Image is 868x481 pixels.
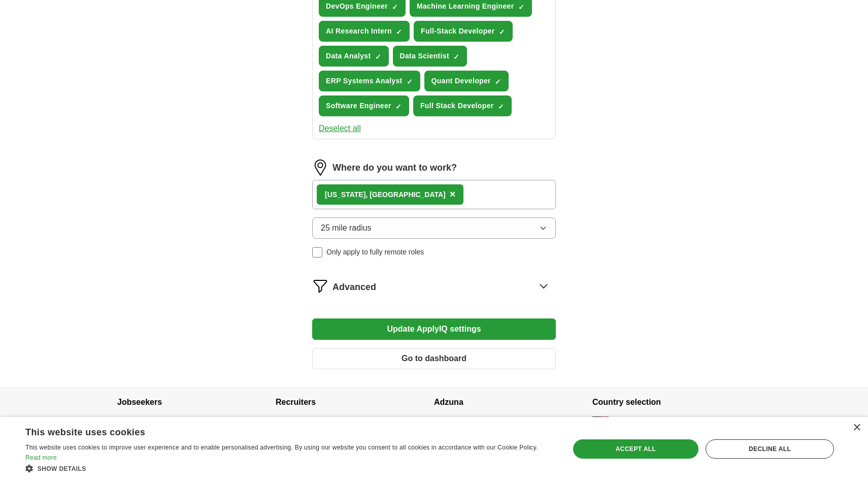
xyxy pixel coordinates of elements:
span: × [450,188,456,200]
h4: Country selection [592,388,751,416]
span: Quant Developer [431,76,491,86]
img: US flag [592,416,609,429]
span: ✓ [498,103,504,111]
span: ✓ [453,53,459,61]
span: ✓ [407,78,413,86]
span: Show details [38,465,86,472]
span: 25 mile radius [321,222,372,234]
strong: [US_STATE] [325,190,365,199]
button: Deselect all [319,122,361,135]
span: ✓ [375,53,381,61]
button: Software Engineer✓ [319,95,409,116]
button: Full-Stack Developer✓ [414,21,513,42]
span: ✓ [495,78,501,86]
input: Only apply to fully remote roles [312,247,322,258]
span: Software Engineer [326,101,391,111]
div: Close [853,424,860,432]
button: Full Stack Developer✓ [413,95,512,116]
button: Data Scientist✓ [393,46,468,67]
span: Full Stack Developer [420,101,494,111]
button: × [450,187,456,202]
span: Machine Learning Engineer [417,1,514,12]
label: Where do you want to work? [332,161,457,175]
span: AI Research Intern [326,26,392,37]
img: location.png [312,159,328,176]
div: This website uses cookies [25,423,528,438]
span: ERP Systems Analyst [326,76,403,86]
div: Decline all [706,439,834,459]
button: Update ApplyIQ settings [312,318,556,340]
span: Full-Stack Developer [421,26,495,37]
span: Advanced [332,280,376,294]
span: Data Scientist [400,51,450,61]
span: ✓ [396,28,402,36]
button: Go to dashboard [312,348,556,369]
div: Accept all [573,439,698,459]
img: filter [312,278,328,294]
div: Show details [25,463,553,473]
span: ✓ [499,28,505,36]
button: Quant Developer✓ [424,71,509,91]
span: Data Analyst [326,51,371,61]
span: ✓ [392,3,398,11]
span: DevOps Engineer [326,1,388,12]
button: 25 mile radius [312,217,556,239]
div: , [GEOGRAPHIC_DATA] [325,189,446,200]
span: This website uses cookies to improve user experience and to enable personalised advertising. By u... [25,444,538,451]
a: Read more, opens a new window [25,454,57,461]
button: AI Research Intern✓ [319,21,410,42]
span: ✓ [518,3,524,11]
span: Only apply to fully remote roles [326,247,424,258]
button: ERP Systems Analyst✓ [319,71,420,91]
button: Data Analyst✓ [319,46,389,67]
span: ✓ [395,103,402,111]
